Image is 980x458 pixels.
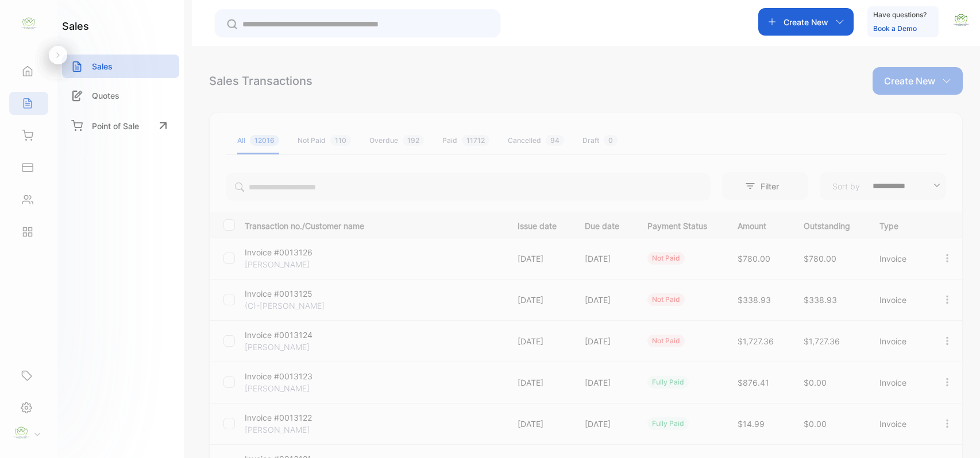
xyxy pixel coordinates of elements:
span: $1,727.36 [804,336,840,346]
span: $338.93 [738,295,771,305]
div: fully paid [647,417,689,430]
p: Sort by [832,180,860,192]
img: avatar [952,11,970,29]
span: $876.41 [738,378,769,387]
p: Sales [92,60,113,72]
p: [DATE] [585,335,624,347]
p: [DATE] [518,253,562,265]
span: $0.00 [804,378,827,387]
p: [PERSON_NAME] [245,382,331,394]
p: [DATE] [518,418,562,430]
p: Transaction no./Customer name [245,218,503,232]
p: Invoice [879,418,918,430]
div: Overdue [369,135,424,146]
span: $780.00 [804,254,836,263]
div: Cancelled [508,135,564,146]
p: Create New [884,74,935,88]
span: 11712 [462,135,489,146]
div: Paid [442,135,489,146]
p: [DATE] [518,294,562,306]
p: [DATE] [518,377,562,389]
span: $1,727.36 [738,336,774,346]
p: [PERSON_NAME] [245,424,331,436]
p: Invoice #0013124 [245,329,331,341]
p: [DATE] [585,377,624,389]
a: Book a Demo [873,24,917,33]
p: Outstanding [804,218,856,232]
iframe: LiveChat chat widget [932,410,980,458]
p: (C)-[PERSON_NAME] [245,300,331,312]
div: All [237,135,279,146]
div: not paid [647,252,685,265]
p: Quotes [92,90,119,102]
button: Create New [873,67,963,95]
div: Not Paid [298,135,351,146]
p: Invoice [879,335,918,347]
img: profile [13,424,30,441]
p: Due date [585,218,624,232]
p: Invoice #0013125 [245,288,331,300]
span: $780.00 [738,254,770,263]
p: Create New [784,16,828,28]
p: Amount [738,218,781,232]
p: Have questions? [873,9,927,21]
a: Quotes [62,84,179,107]
span: 12016 [250,135,279,146]
span: $14.99 [738,419,765,429]
span: 110 [330,135,351,146]
span: $338.93 [804,295,837,305]
img: logo [20,15,37,32]
div: not paid [647,293,685,306]
p: Invoice #0013123 [245,370,331,382]
p: [DATE] [518,335,562,347]
span: $0.00 [804,419,827,429]
p: Invoice #0013126 [245,246,331,258]
p: Issue date [518,218,562,232]
div: fully paid [647,376,689,389]
button: Create New [758,8,854,36]
p: Invoice [879,294,918,306]
p: [PERSON_NAME] [245,258,331,270]
p: Invoice [879,377,918,389]
a: Point of Sale [62,113,179,138]
p: [DATE] [585,294,624,306]
a: Sales [62,55,179,78]
p: Type [879,218,918,232]
div: not paid [647,335,685,347]
button: avatar [952,8,970,36]
h1: sales [62,18,89,34]
p: Point of Sale [92,120,139,132]
span: 0 [604,135,618,146]
p: [PERSON_NAME] [245,341,331,353]
p: Payment Status [647,218,714,232]
button: Sort by [820,172,946,200]
p: Invoice #0013122 [245,412,331,424]
div: Draft [582,135,618,146]
p: Invoice [879,253,918,265]
p: [DATE] [585,418,624,430]
span: 94 [546,135,564,146]
p: [DATE] [585,253,624,265]
span: 192 [403,135,424,146]
div: Sales Transactions [209,72,312,90]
